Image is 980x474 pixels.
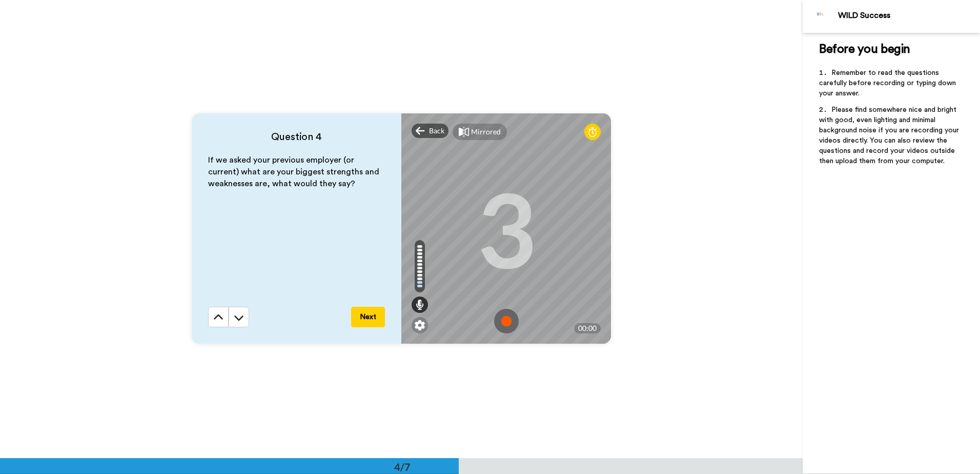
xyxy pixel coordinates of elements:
[208,130,385,144] h4: Question 4
[415,320,425,330] img: ic_gear.svg
[412,124,448,138] div: Back
[808,4,833,29] img: Profile Image
[208,156,381,188] span: If we asked your previous employer (or current) what are your biggest strengths and weaknesses ar...
[819,69,958,97] span: Remember to read the questions carefully before recording or typing down your answer.
[819,43,910,55] span: Before you begin
[838,11,979,21] div: WILD Success
[351,307,385,327] button: Next
[494,309,519,333] img: ic_record_start.svg
[471,127,501,137] div: Mirrored
[378,460,427,474] div: 4/7
[477,190,536,267] div: 3
[429,126,444,136] span: Back
[819,106,961,165] span: Please find somewhere nice and bright with good, even lighting and minimal background noise if yo...
[574,323,601,333] div: 00:00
